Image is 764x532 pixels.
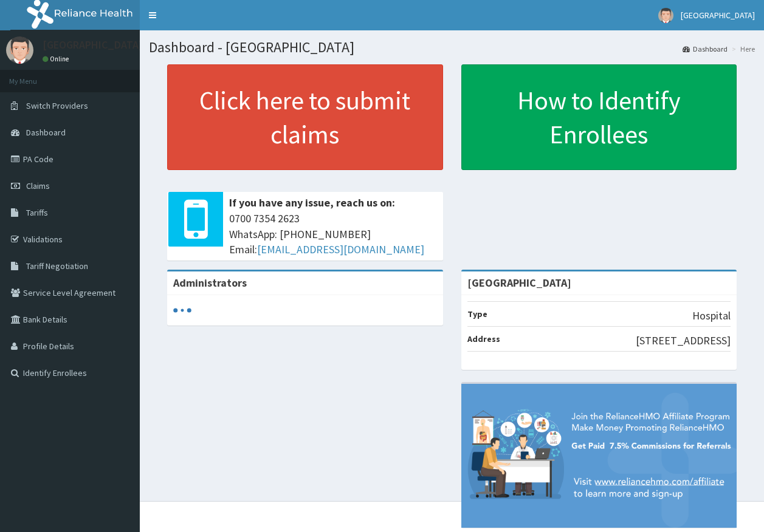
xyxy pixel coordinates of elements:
[43,39,143,50] p: [GEOGRAPHIC_DATA]
[257,242,424,256] a: [EMAIL_ADDRESS][DOMAIN_NAME]
[26,100,88,111] span: Switch Providers
[692,308,731,324] p: Hospital
[229,196,395,210] b: If you have any issue, reach us on:
[683,44,728,54] a: Dashboard
[26,261,88,271] span: Tariff Negotiation
[681,10,755,21] span: [GEOGRAPHIC_DATA]
[173,276,247,290] b: Administrators
[26,207,48,218] span: Tariffs
[6,36,33,64] img: User Image
[229,211,437,257] span: 0700 7354 2623 WhatsApp: [PHONE_NUMBER] Email:
[467,333,500,344] b: Address
[26,180,50,191] span: Claims
[467,276,571,290] strong: [GEOGRAPHIC_DATA]
[461,64,737,170] a: How to Identify Enrollees
[461,384,737,528] img: provider-team-banner.png
[636,333,731,349] p: [STREET_ADDRESS]
[26,127,66,138] span: Dashboard
[173,301,191,319] svg: audio-loading
[43,55,72,63] a: Online
[167,64,443,170] a: Click here to submit claims
[149,39,755,55] h1: Dashboard - [GEOGRAPHIC_DATA]
[729,44,755,54] li: Here
[467,309,487,319] b: Type
[658,8,673,23] img: User Image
